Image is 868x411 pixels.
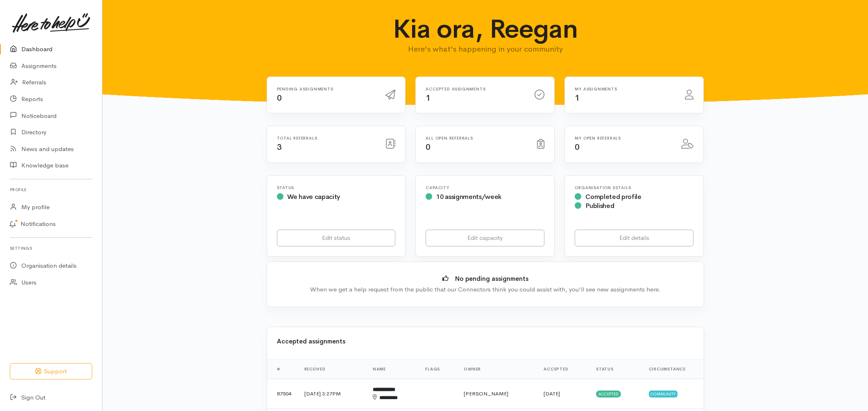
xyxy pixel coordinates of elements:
[277,185,396,190] h6: Status
[649,391,678,397] span: Community
[426,142,431,152] span: 0
[544,390,560,397] time: [DATE]
[585,201,614,210] span: Published
[267,379,298,409] td: 87504
[596,391,621,397] span: Accepted
[10,363,92,380] button: Support
[537,359,589,379] th: Accepted
[575,230,693,246] a: Edit details
[457,359,537,379] th: Owner
[10,243,92,254] h6: Settings
[419,359,457,379] th: Flags
[426,185,544,190] h6: Capacity
[298,359,366,379] th: Received
[642,359,704,379] th: Circumstance
[575,136,671,140] h6: My open referrals
[455,275,528,282] b: No pending assignments
[298,379,366,409] td: [DATE] 3:27PM
[426,136,527,140] h6: All open referrals
[304,43,667,55] p: Here's what's happening in your community
[279,285,691,294] div: When we get a help request from the public that our Connectors think you could assist with, you'l...
[366,359,419,379] th: Name
[287,192,340,201] span: We have capacity
[277,337,345,345] b: Accepted assignments
[457,379,537,409] td: [PERSON_NAME]
[426,230,544,246] a: Edit capacity
[426,87,525,91] h6: Accepted assignments
[436,192,501,201] span: 10 assignments/week
[267,359,298,379] th: #
[575,87,675,91] h6: My assignments
[575,93,580,103] span: 1
[585,192,641,201] span: Completed profile
[304,15,667,43] h1: Kia ora, Reegan
[277,93,282,103] span: 0
[277,230,396,246] a: Edit status
[277,142,282,152] span: 3
[277,136,376,140] h6: Total referrals
[426,93,431,103] span: 1
[277,87,376,91] h6: Pending assignments
[575,185,693,190] h6: Organisation Details
[575,142,580,152] span: 0
[589,359,642,379] th: Status
[10,184,92,195] h6: Profile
